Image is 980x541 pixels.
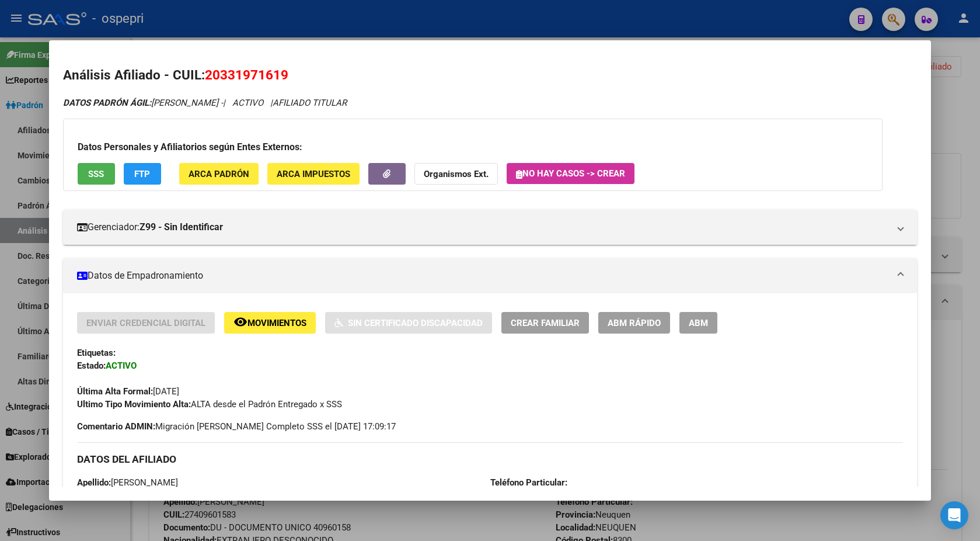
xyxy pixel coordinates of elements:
span: Enviar Credencial Digital [86,318,205,328]
span: Movimientos [247,318,306,328]
mat-expansion-panel-header: Gerenciador:Z99 - Sin Identificar [63,210,917,245]
span: ALTA desde el Padrón Entregado x SSS [77,399,342,410]
strong: Apellido: [77,477,111,488]
strong: Comentario ADMIN: [77,421,155,432]
button: Movimientos [224,312,316,334]
button: ABM Rápido [598,312,670,334]
mat-expansion-panel-header: Datos de Empadronamiento [63,258,917,293]
strong: Organismos Ext. [424,169,489,179]
button: No hay casos -> Crear [507,163,634,184]
span: SSS [88,169,104,179]
button: FTP [124,163,161,185]
h3: Datos Personales y Afiliatorios según Entes Externos: [78,140,868,154]
span: Sin Certificado Discapacidad [348,318,483,328]
span: Migración [PERSON_NAME] Completo SSS el [DATE] 17:09:17 [77,420,396,433]
span: [PERSON_NAME] - [63,98,223,108]
span: ARCA Impuestos [277,169,350,179]
button: ABM [679,312,717,334]
button: SSS [78,163,115,185]
mat-panel-title: Datos de Empadronamiento [77,269,889,283]
button: Organismos Ext. [414,163,498,185]
strong: Z99 - Sin Identificar [139,220,223,234]
span: Crear Familiar [511,318,580,328]
span: [PERSON_NAME] [77,477,178,488]
span: [DATE] [77,386,179,397]
span: AFILIADO TITULAR [273,98,347,108]
i: | ACTIVO | [63,98,347,108]
button: Crear Familiar [501,312,589,334]
span: 20331971619 [205,67,288,82]
button: ARCA Padrón [179,163,259,185]
button: Sin Certificado Discapacidad [325,312,492,334]
strong: Estado: [77,360,106,371]
mat-icon: remove_red_eye [233,315,247,329]
strong: Etiquetas: [77,348,116,358]
strong: Ultimo Tipo Movimiento Alta: [77,399,191,410]
mat-panel-title: Gerenciador: [77,220,889,234]
strong: Última Alta Formal: [77,386,153,397]
span: ABM Rápido [608,318,661,328]
span: ABM [689,318,708,328]
strong: Teléfono Particular: [490,477,567,488]
button: Enviar Credencial Digital [77,312,215,334]
h2: Análisis Afiliado - CUIL: [63,65,917,85]
div: Open Intercom Messenger [940,501,968,529]
span: FTP [134,169,150,179]
span: ARCA Padrón [189,169,249,179]
span: No hay casos -> Crear [516,168,625,179]
strong: DATOS PADRÓN ÁGIL: [63,98,151,108]
h3: DATOS DEL AFILIADO [77,453,903,466]
strong: ACTIVO [106,360,137,371]
button: ARCA Impuestos [267,163,360,185]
